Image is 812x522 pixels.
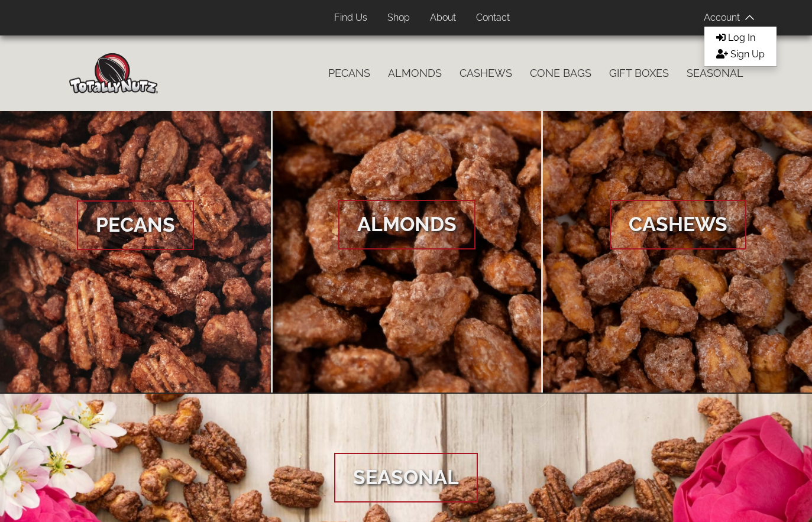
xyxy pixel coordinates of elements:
[338,200,475,249] span: Almonds
[319,61,379,86] a: Pecans
[704,46,777,63] a: Sign Up
[421,7,465,30] a: About
[610,200,746,249] span: Cashews
[69,53,158,93] img: Home
[467,7,519,30] a: Contact
[730,48,765,60] span: Sign Up
[728,32,755,43] span: Log In
[521,61,600,86] a: Cone Bags
[704,30,777,47] a: Log In
[77,200,194,250] span: Pecans
[600,61,678,86] a: Gift Boxes
[378,7,419,30] a: Shop
[678,61,752,86] a: Seasonal
[451,61,521,86] a: Cashews
[273,111,542,394] a: Almonds
[379,61,451,86] a: Almonds
[334,453,478,502] span: Seasonal
[325,7,376,30] a: Find Us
